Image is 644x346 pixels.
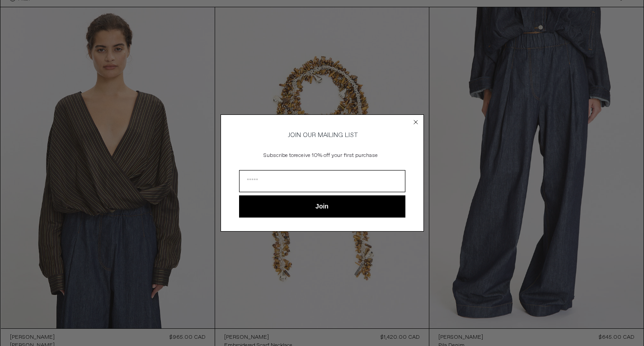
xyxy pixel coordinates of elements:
[411,118,420,127] button: Close dialog
[239,195,405,218] button: Join
[239,170,405,192] input: Email
[287,131,358,139] span: JOIN OUR MAILING LIST
[294,152,378,159] span: receive 10% off your first purchase
[263,152,294,159] span: Subscribe to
